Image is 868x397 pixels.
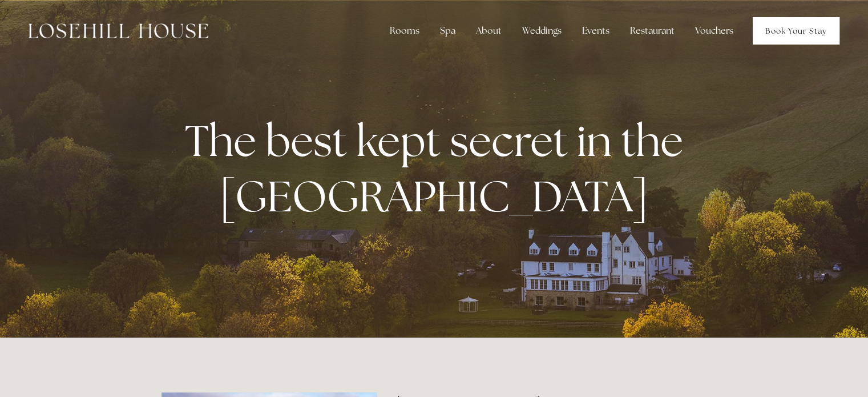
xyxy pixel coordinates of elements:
[753,17,839,45] a: Book Your Stay
[381,19,429,42] div: Rooms
[467,19,511,42] div: About
[686,19,742,42] a: Vouchers
[29,23,208,38] img: Losehill House
[185,113,692,224] strong: The best kept secret in the [GEOGRAPHIC_DATA]
[621,19,684,42] div: Restaurant
[573,19,619,42] div: Events
[431,19,465,42] div: Spa
[513,19,571,42] div: Weddings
